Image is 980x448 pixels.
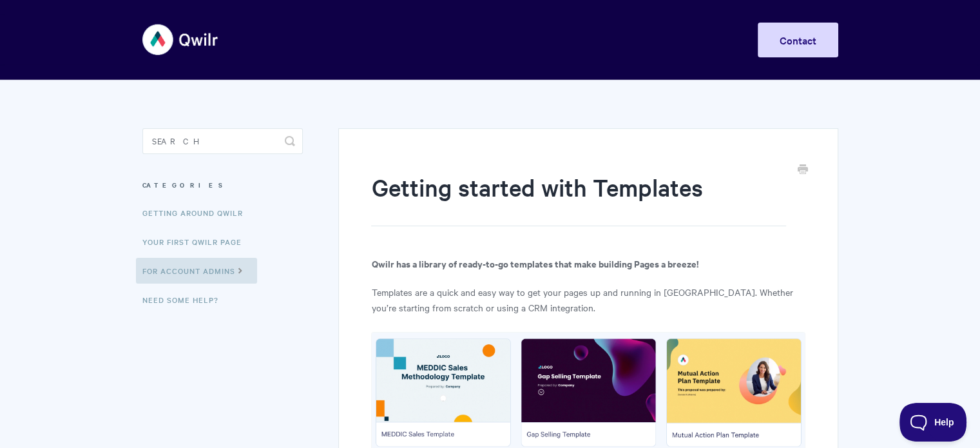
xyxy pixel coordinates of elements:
p: Templates are a quick and easy way to get your pages up and running in [GEOGRAPHIC_DATA]. Whether... [371,284,805,315]
iframe: Toggle Customer Support [899,403,967,442]
a: Your First Qwilr Page [142,229,251,255]
a: For Account Admins [136,258,257,284]
input: Search [142,128,303,154]
img: Qwilr Help Center [142,15,219,64]
a: Contact [758,23,838,57]
a: Need Some Help? [142,287,228,313]
a: Getting Around Qwilr [142,200,253,226]
h3: Categories [142,173,303,197]
h1: Getting started with Templates [371,171,785,226]
a: Print this Article [798,163,808,177]
b: Qwilr has a library of ready-to-go templates that make building Pages a breeze! [371,257,698,270]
